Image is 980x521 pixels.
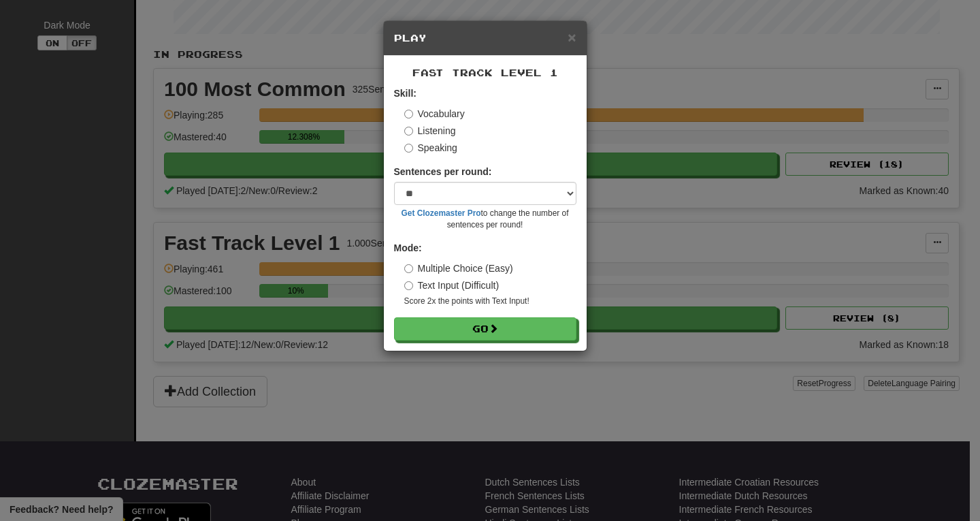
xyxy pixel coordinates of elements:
[404,124,456,138] label: Listening
[394,31,576,45] h5: Play
[404,262,513,275] label: Multiple Choice (Easy)
[402,208,481,218] a: Get Clozemaster Pro
[394,165,492,178] label: Sentences per round:
[404,141,457,155] label: Speaking
[404,127,413,136] input: Listening
[404,110,413,119] input: Vocabulary
[394,317,576,341] button: Go
[404,279,500,292] label: Text Input (Difficult)
[412,67,558,78] span: Fast Track Level 1
[394,88,416,99] strong: Skill:
[404,107,465,121] label: Vocabulary
[568,30,576,44] button: Close
[404,281,413,290] input: Text Input (Difficult)
[404,264,413,273] input: Multiple Choice (Easy)
[404,296,576,307] small: Score 2x the points with Text Input !
[394,208,576,231] small: to change the number of sentences per round!
[394,242,422,253] strong: Mode:
[568,29,576,45] span: ×
[404,144,413,153] input: Speaking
